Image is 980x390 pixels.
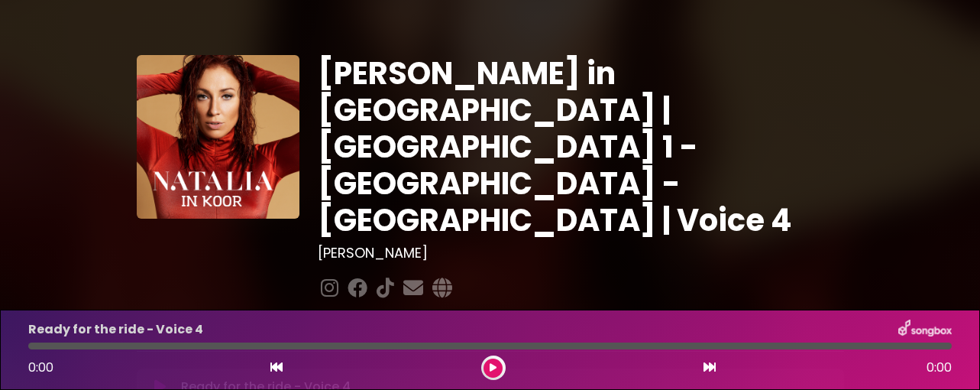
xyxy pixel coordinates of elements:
img: YTVS25JmS9CLUqXqkEhs [137,55,300,219]
span: 0:00 [28,359,53,376]
h1: [PERSON_NAME] in [GEOGRAPHIC_DATA] | [GEOGRAPHIC_DATA] 1 - [GEOGRAPHIC_DATA] - [GEOGRAPHIC_DATA] ... [318,55,844,239]
p: Ready for the ride - Voice 4 [28,320,203,339]
span: 0:00 [927,359,952,377]
img: songbox-logo-white.png [898,320,952,340]
h3: [PERSON_NAME] [318,245,844,262]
